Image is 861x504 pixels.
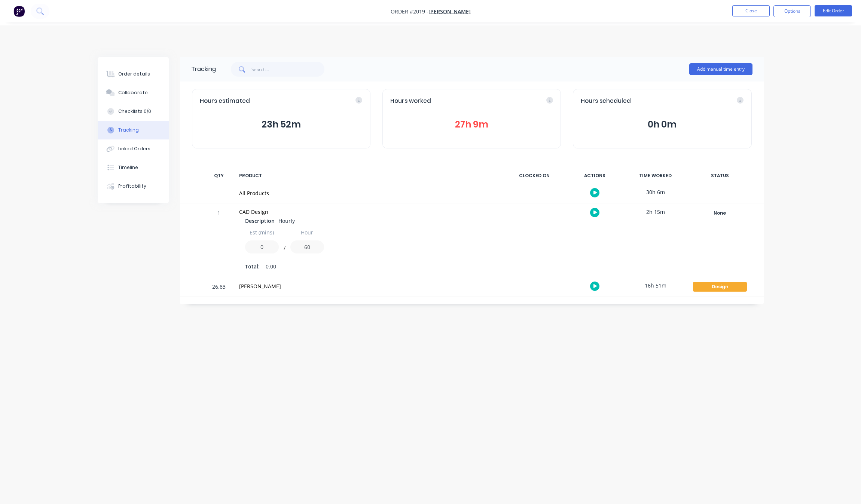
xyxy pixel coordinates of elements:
[245,226,279,239] input: Label
[390,117,553,132] button: 27h 9m
[118,127,139,133] div: Tracking
[836,479,854,497] iframe: Intercom live chat
[581,97,631,105] span: Hours scheduled
[208,205,230,277] div: 1
[98,177,169,196] button: Profitability
[239,189,497,197] div: All Products
[118,164,138,171] div: Timeline
[245,262,260,270] span: Total:
[118,183,146,190] div: Profitability
[693,282,747,292] button: Design
[98,158,169,177] button: Timeline
[245,240,279,253] input: Value
[693,208,747,218] button: None
[628,168,684,184] div: TIME WORKED
[239,208,497,216] div: CAD Design
[118,108,151,115] div: Checklists 0/0
[251,62,324,77] input: Search...
[200,117,363,132] button: 23h 52m
[290,240,324,253] input: Value
[118,71,150,77] div: Order details
[278,217,295,224] span: Hourly
[290,226,324,239] input: Label
[239,282,497,290] div: [PERSON_NAME]
[266,262,276,270] span: 0.00
[245,217,275,225] span: Description
[628,277,684,294] div: 16h 51m
[567,168,623,184] div: ACTIONS
[118,145,150,152] div: Linked Orders
[390,97,431,105] span: Hours worked
[689,63,752,75] button: Add manual time entry
[628,184,684,200] div: 30h 6m
[118,89,148,96] div: Collaborate
[506,168,562,184] div: CLOCKED ON
[688,168,752,184] div: STATUS
[98,139,169,158] button: Linked Orders
[98,102,169,121] button: Checklists 0/0
[693,208,747,218] div: None
[191,65,216,74] div: Tracking
[200,97,250,105] span: Hours estimated
[581,117,744,132] button: 0h 0m
[208,168,230,184] div: QTY
[628,203,684,220] div: 2h 15m
[235,168,502,184] div: PRODUCT
[98,121,169,139] button: Tracking
[281,247,288,252] button: /
[208,278,230,296] div: 26.83
[98,83,169,102] button: Collaborate
[98,65,169,83] button: Order details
